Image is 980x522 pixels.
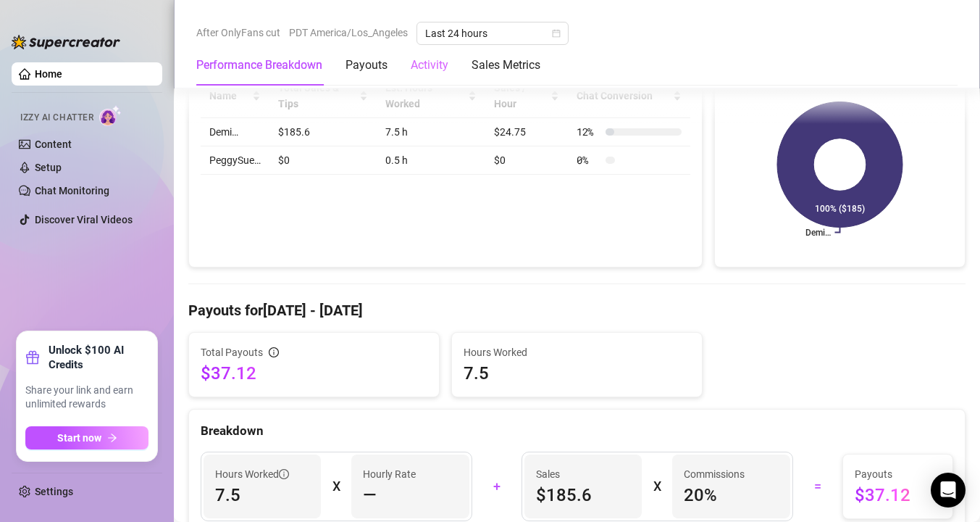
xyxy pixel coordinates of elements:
th: Name [201,74,269,118]
div: Activity [411,57,448,74]
span: Hours Worked [464,344,690,360]
span: 12 % [577,124,600,140]
div: X [653,475,661,498]
td: 0.5 h [377,146,485,175]
a: Home [35,68,62,80]
span: After OnlyFans cut [196,22,280,43]
div: Est. Hours Worked [385,80,465,112]
a: Settings [35,486,73,497]
span: PDT America/Los_Angeles [289,22,408,43]
span: Start now [57,432,101,444]
th: Chat Conversion [568,74,690,118]
span: Name [209,88,249,104]
a: Chat Monitoring [35,185,109,196]
th: Total Sales & Tips [269,74,377,118]
span: arrow-right [107,433,117,443]
text: Demi… [805,228,831,238]
span: Total Sales & Tips [278,80,356,112]
span: Last 24 hours [425,22,560,44]
td: 7.5 h [377,118,485,146]
div: = [802,475,834,498]
span: $37.12 [855,484,941,507]
div: Breakdown [201,421,953,441]
td: PeggySue… [201,146,269,175]
span: $185.6 [536,484,630,507]
a: Content [35,138,72,150]
span: 20 % [684,484,778,507]
span: info-circle [279,469,289,479]
th: Sales / Hour [485,74,568,118]
article: Hourly Rate [363,466,416,482]
span: Total Payouts [201,344,263,360]
div: Open Intercom Messenger [931,473,966,507]
td: $185.6 [269,118,377,146]
span: Hours Worked [215,466,289,482]
div: Payouts [345,57,388,74]
span: Sales [536,466,630,482]
span: calendar [552,29,561,38]
div: X [332,475,340,498]
span: 0 % [577,152,600,168]
a: Setup [35,162,62,173]
span: — [363,484,377,507]
div: + [481,475,513,498]
span: $37.12 [201,362,427,385]
span: gift [25,350,40,365]
td: $24.75 [485,118,568,146]
button: Start nowarrow-right [25,426,148,449]
span: Payouts [855,466,941,482]
img: logo-BBDzfeDw.svg [12,35,120,49]
h4: Payouts for [DATE] - [DATE] [188,300,966,320]
div: Performance Breakdown [196,57,322,74]
span: Izzy AI Chatter [20,111,93,125]
span: Sales / Hour [494,80,548,112]
td: $0 [269,146,377,175]
span: info-circle [269,347,279,357]
a: Discover Viral Videos [35,214,133,225]
strong: Unlock $100 AI Credits [49,343,148,372]
article: Commissions [684,466,745,482]
span: 7.5 [215,484,309,507]
div: Sales Metrics [472,57,540,74]
td: $0 [485,146,568,175]
img: AI Chatter [99,105,122,126]
span: 7.5 [464,362,690,385]
span: Share your link and earn unlimited rewards [25,384,148,412]
span: Chat Conversion [577,88,670,104]
td: Demi… [201,118,269,146]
